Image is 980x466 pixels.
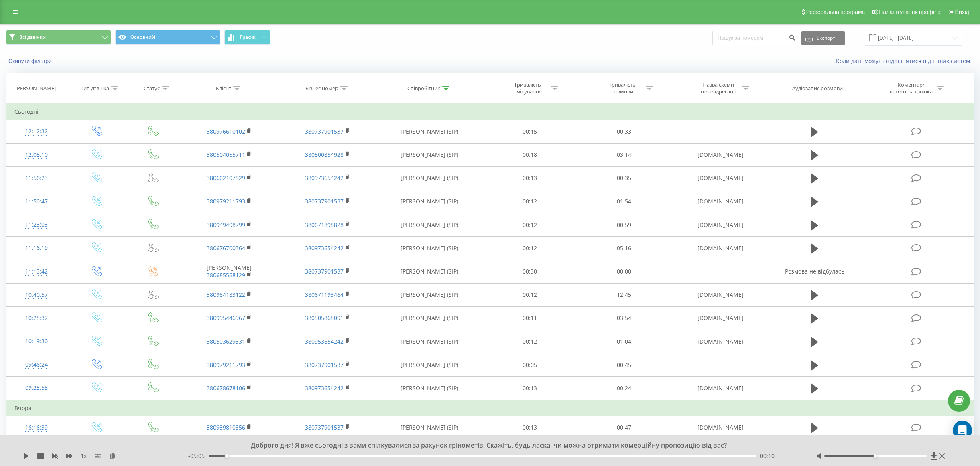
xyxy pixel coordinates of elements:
a: 380973654242 [305,384,344,392]
td: 00:24 [577,377,671,400]
input: Пошук за номером [712,31,797,45]
a: 380976610102 [207,128,245,135]
td: [PERSON_NAME] [180,260,279,283]
td: 00:00 [577,260,671,283]
td: [PERSON_NAME] (SIP) [376,306,482,330]
td: 00:13 [482,416,577,439]
a: 380949498799 [207,221,245,229]
td: 00:15 [482,120,577,143]
td: 05:16 [577,237,671,260]
div: Accessibility label [225,454,228,458]
td: 00:35 [577,166,671,190]
td: 03:54 [577,306,671,330]
td: 00:59 [577,213,671,237]
div: 16:16:39 [14,420,59,436]
a: 380737901537 [305,197,344,205]
span: - 05:05 [188,452,209,460]
a: 380737901537 [305,423,344,431]
span: Графік [240,34,256,40]
div: 12:05:10 [14,147,59,163]
td: 03:14 [577,143,671,166]
button: Основний [115,30,220,45]
td: [DOMAIN_NAME] [671,213,770,237]
div: 11:16:19 [14,240,59,256]
div: [PERSON_NAME] [15,85,56,92]
td: 00:45 [577,353,671,377]
td: [PERSON_NAME] (SIP) [376,120,482,143]
td: 00:18 [482,143,577,166]
a: 380953654242 [305,338,344,345]
span: Розмова не відбулась [785,267,844,275]
td: [DOMAIN_NAME] [671,237,770,260]
a: 380995446967 [207,314,245,322]
div: 11:23:03 [14,217,59,233]
a: 380500854928 [305,151,344,158]
td: 00:30 [482,260,577,283]
a: 380671898828 [305,221,344,229]
a: 380685568129 [207,271,245,279]
div: 10:40:57 [14,287,59,303]
td: 00:12 [482,283,577,306]
td: [PERSON_NAME] (SIP) [376,416,482,439]
td: [PERSON_NAME] (SIP) [376,353,482,377]
a: 380737901537 [305,267,344,275]
a: 380979211793 [207,361,245,369]
span: Налаштування профілю [879,9,941,15]
td: 01:04 [577,330,671,353]
div: Назва схеми переадресації [697,81,740,95]
td: [DOMAIN_NAME] [671,143,770,166]
td: 00:11 [482,306,577,330]
span: 1 x [81,452,87,460]
td: [DOMAIN_NAME] [671,190,770,213]
div: Accessibility label [874,454,877,458]
td: [PERSON_NAME] (SIP) [376,237,482,260]
td: 00:12 [482,190,577,213]
a: 380973654242 [305,174,344,182]
div: Тип дзвінка [81,85,109,92]
td: [PERSON_NAME] (SIP) [376,213,482,237]
span: Вихід [955,9,969,15]
td: [DOMAIN_NAME] [671,330,770,353]
td: [DOMAIN_NAME] [671,283,770,306]
td: [PERSON_NAME] (SIP) [376,330,482,353]
div: 11:50:47 [14,194,59,209]
td: 00:12 [482,237,577,260]
a: 380979211793 [207,197,245,205]
td: [DOMAIN_NAME] [671,377,770,400]
div: Тривалість розмови [601,81,644,95]
td: 00:12 [482,213,577,237]
div: 09:25:55 [14,380,59,396]
div: Співробітник [407,85,440,92]
div: 11:56:23 [14,170,59,186]
button: Всі дзвінки [6,30,111,45]
div: Клієнт [216,85,231,92]
div: Статус [144,85,160,92]
td: [PERSON_NAME] (SIP) [376,260,482,283]
td: 00:12 [482,330,577,353]
div: 12:12:32 [14,124,59,139]
div: Коментар/категорія дзвінка [888,81,935,95]
button: Графік [224,30,270,45]
td: 01:54 [577,190,671,213]
div: 10:28:32 [14,310,59,326]
td: [PERSON_NAME] (SIP) [376,166,482,190]
td: [PERSON_NAME] (SIP) [376,143,482,166]
a: 380737901537 [305,361,344,369]
a: 380671193464 [305,291,344,298]
td: 12:45 [577,283,671,306]
a: 380505868091 [305,314,344,322]
td: 00:13 [482,166,577,190]
button: Скинути фільтри [6,57,56,65]
td: [PERSON_NAME] (SIP) [376,190,482,213]
div: 11:13:42 [14,264,59,280]
a: 380939810356 [207,423,245,431]
span: 00:10 [760,452,775,460]
a: 380737901537 [305,128,344,135]
td: [PERSON_NAME] (SIP) [376,283,482,306]
div: Аудіозапис розмови [792,85,843,92]
td: 00:33 [577,120,671,143]
a: Коли дані можуть відрізнятися вiд інших систем [836,57,974,65]
div: Open Intercom Messenger [953,421,972,440]
td: [DOMAIN_NAME] [671,416,770,439]
span: Реферальна програма [806,9,865,15]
